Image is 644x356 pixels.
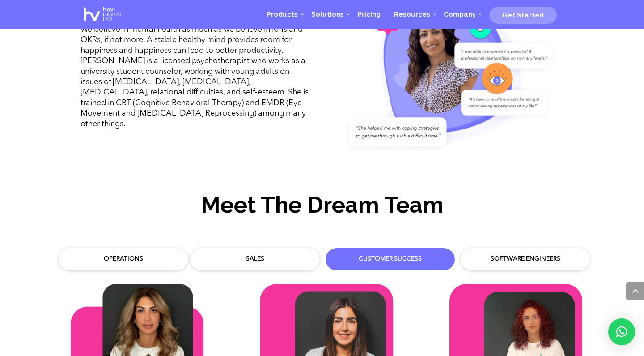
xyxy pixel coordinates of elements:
div: Customer Success [332,255,448,264]
span: Products [267,10,298,18]
h2: Meet The Dream Team [80,193,563,222]
span: Resources [394,10,430,18]
div: Software Engineers [467,255,583,264]
span: Pricing [357,10,381,18]
a: Pricing [351,1,387,28]
span: Solutions [311,10,344,18]
a: Get Started [489,8,557,21]
a: Company [437,1,483,28]
span: Company [444,10,476,18]
a: Products [260,1,305,28]
a: Solutions [305,1,351,28]
span: We believe in mental health as much as we believe in KPIs and OKRs, if not more. A stable healthy... [80,26,309,128]
div: Sales [197,255,313,264]
a: Resources [387,1,437,28]
span: Get Started [502,11,544,19]
div: Operations [65,255,181,264]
